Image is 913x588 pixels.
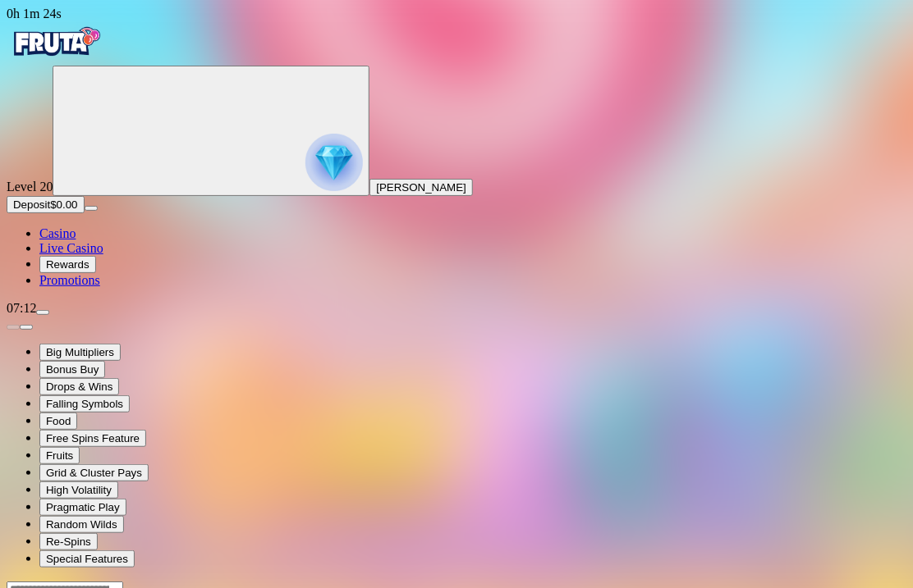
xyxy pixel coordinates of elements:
[36,310,49,315] button: menu
[7,325,20,330] button: prev slide
[39,226,76,240] a: diamond iconCasino
[7,301,36,315] span: 07:12
[46,518,117,531] span: Random Wilds
[46,398,123,410] span: Falling Symbols
[46,536,91,548] span: Re-Spins
[39,499,126,516] button: Pragmatic Play
[7,196,85,213] button: Depositplus icon$0.00
[46,484,112,496] span: High Volatility
[85,206,98,211] button: menu
[39,273,100,287] span: Promotions
[13,198,50,211] span: Deposit
[39,395,130,413] button: Falling Symbols
[39,550,135,567] button: Special Features
[376,181,466,194] span: [PERSON_NAME]
[39,533,98,550] button: Re-Spins
[7,21,105,62] img: Fruta
[7,7,62,21] span: user session time
[39,464,149,481] button: Grid & Cluster Pays
[39,241,103,255] a: poker-chip iconLive Casino
[46,449,73,462] span: Fruits
[39,516,124,533] button: Random Wilds
[39,226,76,240] span: Casino
[46,346,114,358] span: Big Multipliers
[369,179,473,196] button: [PERSON_NAME]
[46,363,99,376] span: Bonus Buy
[46,415,71,427] span: Food
[46,501,120,513] span: Pragmatic Play
[50,198,77,211] span: $0.00
[39,430,146,447] button: Free Spins Feature
[46,258,89,271] span: Rewards
[46,381,112,393] span: Drops & Wins
[46,432,140,444] span: Free Spins Feature
[39,256,96,273] button: reward iconRewards
[20,325,33,330] button: next slide
[39,344,121,361] button: Big Multipliers
[46,553,128,565] span: Special Features
[39,273,100,287] a: gift-inverted iconPromotions
[7,51,105,65] a: Fruta
[39,241,103,255] span: Live Casino
[305,134,363,191] img: reward progress
[39,413,77,430] button: Food
[53,66,369,196] button: reward progress
[46,467,142,479] span: Grid & Cluster Pays
[7,21,906,288] nav: Primary
[39,481,118,499] button: High Volatility
[7,180,53,194] span: Level 20
[39,447,80,464] button: Fruits
[39,361,105,378] button: Bonus Buy
[39,378,119,395] button: Drops & Wins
